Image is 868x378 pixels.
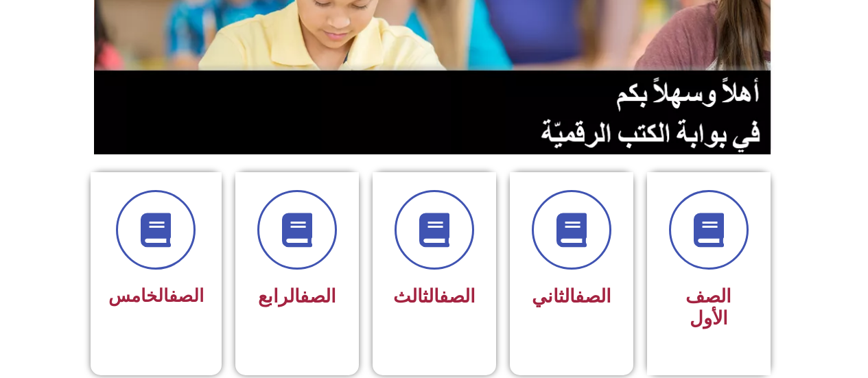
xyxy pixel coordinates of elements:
a: الصف [575,285,611,307]
span: الرابع [258,285,336,307]
span: الصف الأول [685,285,731,329]
span: الخامس [108,285,204,306]
span: الثاني [532,285,611,307]
span: الثالث [393,285,476,307]
a: الصف [439,285,476,307]
a: الصف [169,285,204,306]
a: الصف [300,285,336,307]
